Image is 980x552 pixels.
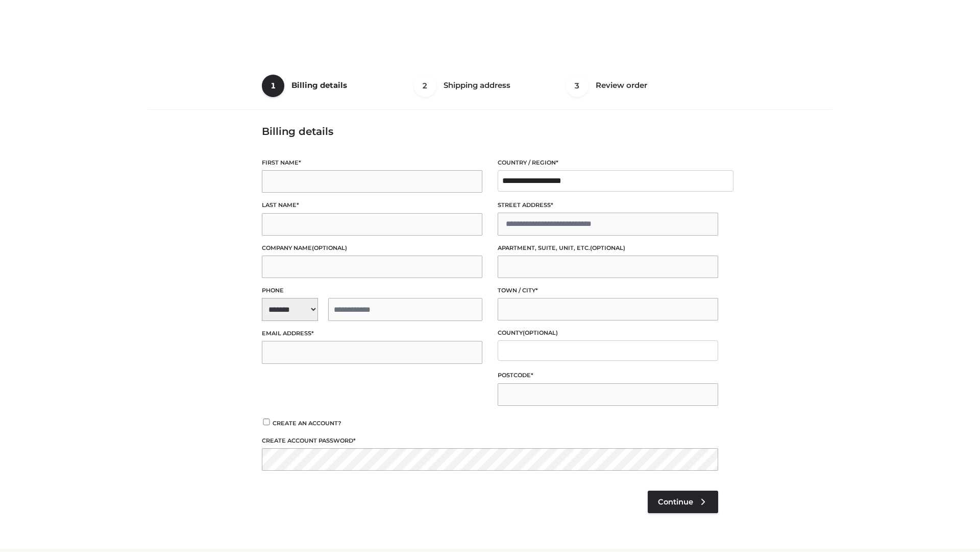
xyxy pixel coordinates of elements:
span: 1 [262,75,284,97]
span: 3 [566,75,589,97]
h3: Billing details [262,125,718,137]
span: Shipping address [444,80,510,90]
label: Email address [262,329,482,338]
label: Company name [262,243,482,253]
label: Postcode [498,371,718,380]
label: Last name [262,200,482,210]
span: 2 [414,75,436,97]
span: Continue [658,497,693,507]
label: Apartment, suite, unit, etc. [498,243,718,253]
span: (optional) [523,329,558,336]
label: Create account password [262,436,718,446]
label: Phone [262,286,482,295]
label: Town / City [498,286,718,295]
span: Create an account? [273,420,341,427]
a: Continue [648,491,718,513]
label: First name [262,158,482,168]
span: (optional) [312,244,347,251]
span: Review order [596,80,647,90]
span: Billing details [291,80,347,90]
label: Street address [498,200,718,210]
span: (optional) [590,244,625,251]
input: Create an account? [262,419,271,425]
label: County [498,328,718,338]
label: Country / Region [498,158,718,168]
